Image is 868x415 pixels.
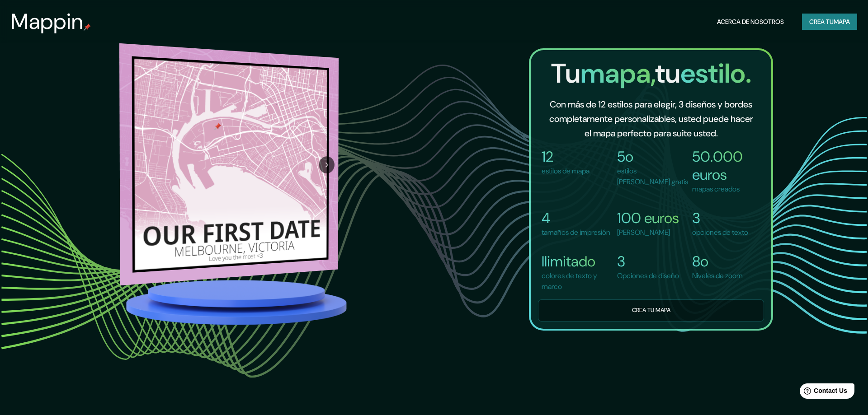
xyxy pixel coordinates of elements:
[802,14,857,30] button: Crea tuMapa
[542,227,610,238] p: tamaños de impresión
[11,9,84,34] h3: Mappin
[119,43,338,285] img: melbourne.png
[542,270,613,292] p: colores de texto y marco
[617,148,689,166] h4: 5o
[680,56,751,91] span: estilo.
[617,227,679,238] p: [PERSON_NAME]
[617,270,679,281] p: Opciones de diseño
[84,23,91,31] img: mapapin-pin
[617,209,679,227] h4: 100 euros
[692,252,743,270] h4: 8o
[538,299,764,322] button: Crea tu mapa
[617,166,689,187] p: estilos [PERSON_NAME] gratis
[617,252,679,270] h4: 3
[692,209,748,227] h4: 3
[692,227,748,238] p: opciones de texto
[319,156,334,173] button: Siguiente
[692,184,764,195] p: mapas creados
[542,148,590,166] h4: 12
[580,56,655,91] span: mapa,
[545,97,757,140] h6: Con más de 12 estilos para elegir, 3 diseños y bordes completamente personalizables, usted puede ...
[692,270,743,281] p: Niveles de zoom
[542,166,590,177] p: estilos de mapa
[692,148,764,184] h4: 50.000 euros
[538,57,764,90] h2: Tu tu
[713,14,788,30] button: Acerca de Nosotros
[542,252,613,270] h4: Ilimitado
[542,209,610,227] h4: 4
[788,380,858,405] iframe: Help widget launcher
[123,277,349,327] img: platform.png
